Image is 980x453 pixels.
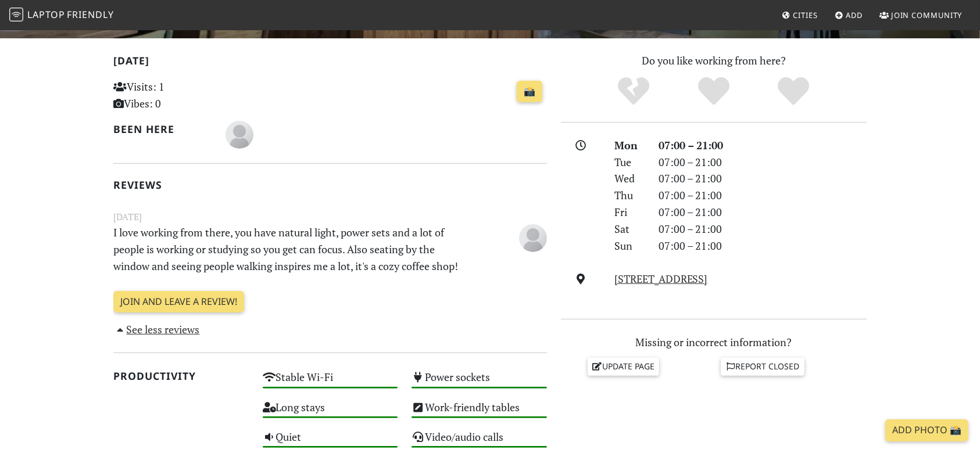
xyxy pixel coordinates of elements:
p: Visits: 1 Vibes: 0 [113,78,249,112]
span: Friendly [67,8,113,21]
p: Missing or incorrect information? [561,334,867,351]
a: Add Photo 📸 [885,419,968,441]
h2: Been here [113,123,212,135]
div: Thu [607,187,652,204]
div: Tue [607,154,652,171]
div: 07:00 – 21:00 [652,137,874,154]
a: Join and leave a review! [113,291,244,313]
div: Yes [674,75,754,107]
span: María Lirio [519,229,547,243]
a: Join Community [875,5,967,26]
h2: Productivity [113,370,249,382]
span: María Lirio [226,127,253,141]
a: See less reviews [113,322,200,336]
div: Sat [607,221,652,238]
a: Report closed [721,358,804,375]
a: 📸 [517,81,542,103]
div: 07:00 – 21:00 [652,221,874,238]
h2: [DATE] [113,55,547,71]
div: Definitely! [754,75,834,107]
div: Fri [607,204,652,221]
div: Power sockets [405,368,554,397]
span: Join Community [891,10,963,20]
div: 07:00 – 21:00 [652,154,874,171]
div: No [594,75,674,107]
img: LaptopFriendly [9,8,23,21]
div: Work-friendly tables [405,398,554,427]
a: Add [830,5,868,26]
div: Stable Wi-Fi [256,368,405,397]
div: Long stays [256,398,405,427]
img: blank-535327c66bd565773addf3077783bbfce4b00ec00e9fd257753287c682c7fa38.png [519,224,547,252]
div: 07:00 – 21:00 [652,170,874,187]
div: 07:00 – 21:00 [652,238,874,254]
span: Laptop [27,8,65,21]
p: I love working from there, you have natural light, power sets and a lot of people is working or s... [106,224,480,274]
div: Mon [607,137,652,154]
span: Cities [793,10,818,20]
a: [STREET_ADDRESS] [614,272,708,286]
p: Do you like working from here? [561,52,867,69]
a: LaptopFriendly LaptopFriendly [9,5,114,26]
span: Add [846,10,863,20]
a: Cities [777,5,822,26]
img: blank-535327c66bd565773addf3077783bbfce4b00ec00e9fd257753287c682c7fa38.png [226,121,253,149]
div: 07:00 – 21:00 [652,187,874,204]
div: Wed [607,170,652,187]
h2: Reviews [113,179,547,191]
div: Sun [607,238,652,254]
div: 07:00 – 21:00 [652,204,874,221]
small: [DATE] [106,210,554,224]
a: Update page [588,358,660,375]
